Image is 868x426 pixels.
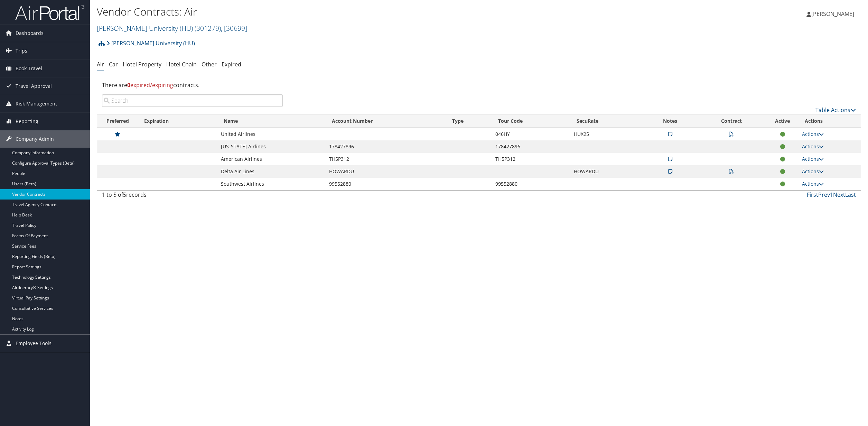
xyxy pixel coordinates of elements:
[127,81,173,89] span: expired/expiring
[16,77,52,95] span: Travel Approval
[217,128,325,140] td: United Airlines
[166,61,197,68] a: Hotel Chain
[802,156,824,162] a: Actions
[195,24,221,33] span: ( 301279 )
[833,191,845,198] a: Next
[97,61,104,68] a: Air
[102,94,283,107] input: Search
[102,191,283,202] div: 1 to 5 of records
[217,153,325,165] td: American Airlines
[16,42,27,59] span: Trips
[845,191,856,198] a: Last
[446,114,492,128] th: Type: activate to sort column ascending
[570,165,644,178] td: HOWARDU
[16,95,57,112] span: Risk Management
[97,114,138,128] th: Preferred: activate to sort column ascending
[16,25,44,42] span: Dashboards
[570,114,644,128] th: SecuRate: activate to sort column ascending
[109,61,118,68] a: Car
[799,114,861,128] th: Actions
[802,143,824,150] a: Actions
[97,4,606,19] h1: Vendor Contracts: Air
[217,114,325,128] th: Name: activate to sort column ascending
[217,165,325,178] td: Delta Air Lines
[492,140,570,153] td: 178427896
[811,10,854,18] span: [PERSON_NAME]
[97,24,247,33] a: [PERSON_NAME] University (HU)
[818,191,830,198] a: Prev
[106,36,195,50] a: [PERSON_NAME] University (HU)
[97,76,861,94] div: There are contracts.
[326,153,446,165] td: TH5P312
[326,140,446,153] td: 178427896
[492,128,570,140] td: 046HY
[202,61,217,68] a: Other
[16,113,38,130] span: Reporting
[492,114,570,128] th: Tour Code: activate to sort column ascending
[326,114,446,128] th: Account Number: activate to sort column ascending
[16,335,52,352] span: Employee Tools
[222,61,241,68] a: Expired
[123,191,126,198] span: 5
[127,81,130,89] strong: 0
[570,128,644,140] td: HUX25
[802,180,824,187] a: Actions
[806,3,861,24] a: [PERSON_NAME]
[217,178,325,190] td: Southwest Airlines
[815,106,856,114] a: Table Actions
[221,24,247,33] span: , [ 30699 ]
[123,61,161,68] a: Hotel Property
[15,4,84,21] img: airportal-logo.png
[492,153,570,165] td: TH5P312
[644,114,697,128] th: Notes: activate to sort column ascending
[16,60,42,77] span: Book Travel
[802,168,824,175] a: Actions
[492,178,570,190] td: 99552880
[766,114,798,128] th: Active: activate to sort column ascending
[16,130,54,148] span: Company Admin
[807,191,818,198] a: First
[217,140,325,153] td: [US_STATE] Airlines
[697,114,766,128] th: Contract: activate to sort column ascending
[326,165,446,178] td: HOWARDU
[326,178,446,190] td: 99552880
[830,191,833,198] a: 1
[138,114,217,128] th: Expiration: activate to sort column ascending
[802,131,824,137] a: Actions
